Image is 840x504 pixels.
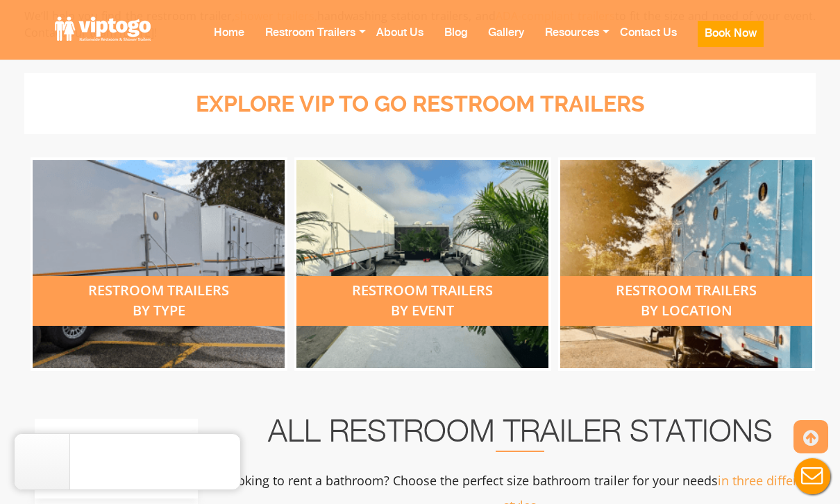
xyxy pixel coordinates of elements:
[687,15,774,77] a: Book Now
[698,21,764,47] button: Book Now
[217,419,823,452] h2: All Restroom Trailer Stations
[35,431,198,498] h3: All Restroom Trailer Stations
[255,15,366,69] a: Restroom Trailers
[535,15,610,69] a: Resources
[44,92,796,116] h3: explore vip to go restroom trailers
[203,15,255,69] a: Home
[434,15,478,69] a: Blog
[33,276,285,326] div: restroom trailers by type
[560,276,812,326] div: restroom trailers by location
[478,15,535,69] a: Gallery
[784,449,840,504] button: Live Chat
[296,276,548,326] div: restroom trailers by event
[610,15,687,69] a: Contact Us
[366,15,434,69] a: About Us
